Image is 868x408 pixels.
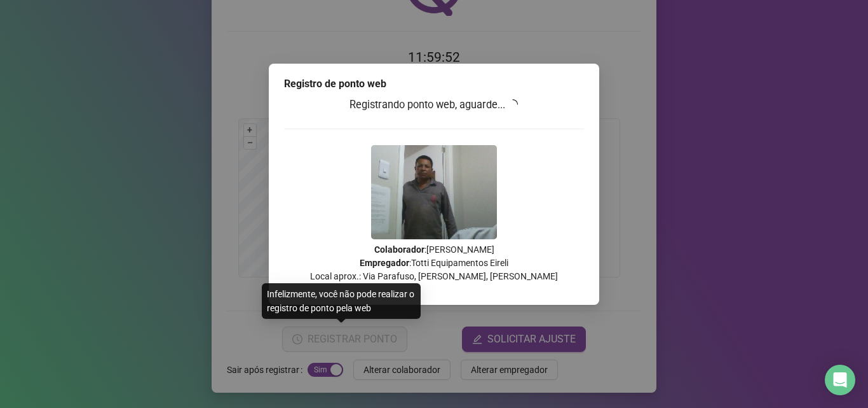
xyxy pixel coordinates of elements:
[284,76,584,92] div: Registro de ponto web
[506,97,520,111] span: loading
[284,97,584,113] h3: Registrando ponto web, aguarde...
[825,365,855,395] div: Open Intercom Messenger
[284,243,584,283] p: : [PERSON_NAME] : Totti Equipamentos Eireli Local aprox.: Via Parafuso, [PERSON_NAME], [PERSON_NAME]
[262,283,421,319] div: Infelizmente, você não pode realizar o registro de ponto pela web
[371,145,497,239] img: 9k=
[374,244,424,255] strong: Colaborador
[360,258,409,268] strong: Empregador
